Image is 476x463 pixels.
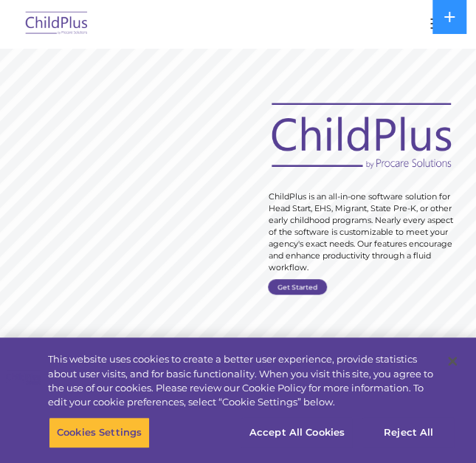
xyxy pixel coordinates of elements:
[268,279,327,295] a: Get Started
[269,191,459,273] rs-layer: ChildPlus is an all-in-one software solution for Head Start, EHS, Migrant, State Pre-K, or other ...
[436,345,469,377] button: Close
[22,7,92,41] img: ChildPlus by Procare Solutions
[362,417,455,448] button: Reject All
[48,352,441,410] div: This website uses cookies to create a better user experience, provide statistics about user visit...
[49,417,150,448] button: Cookies Settings
[241,417,353,448] button: Accept All Cookies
